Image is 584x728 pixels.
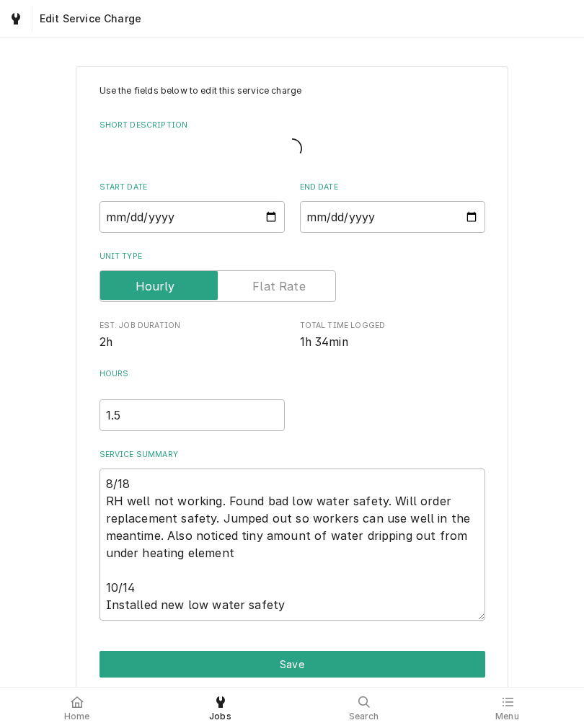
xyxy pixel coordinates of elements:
[300,320,485,332] span: Total Time Logged
[300,335,348,349] span: 1h 34min
[99,449,485,621] div: Service Summary
[99,320,285,351] div: Est. Job Duration
[99,368,285,391] label: Hours
[99,320,285,332] span: Est. Job Duration
[99,120,485,131] label: Short Description
[209,711,231,722] span: Jobs
[99,651,485,678] div: Button Group Row
[99,651,485,714] div: Button Group
[35,12,141,26] span: Edit Service Charge
[99,449,485,461] label: Service Summary
[99,84,485,621] div: Line Item Create/Update Form
[99,201,285,233] input: yyyy-mm-dd
[495,711,519,722] span: Menu
[349,711,379,722] span: Search
[3,6,29,32] a: Go to Jobs
[64,711,90,722] span: Home
[99,651,485,678] button: Save
[6,691,148,725] a: Home
[300,334,485,351] span: Total Time Logged
[99,368,285,431] div: [object Object]
[99,84,485,97] p: Use the fields below to edit this service charge
[293,691,435,725] a: Search
[282,133,302,164] span: Loading...
[99,182,285,233] div: Start Date
[300,320,485,351] div: Total Time Logged
[99,251,485,302] div: Unit Type
[99,251,485,262] label: Unit Type
[300,182,485,233] div: End Date
[99,182,285,193] label: Start Date
[99,469,485,621] textarea: 8/18 RH well not working. Found bad low water safety. Will order replacement safety. Jumped out s...
[300,201,485,233] input: yyyy-mm-dd
[300,182,485,193] label: End Date
[436,691,578,725] a: Menu
[99,678,485,714] div: Button Group Row
[99,335,112,349] span: 2h
[149,691,291,725] a: Jobs
[99,334,285,351] span: Est. Job Duration
[99,120,485,164] div: Short Description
